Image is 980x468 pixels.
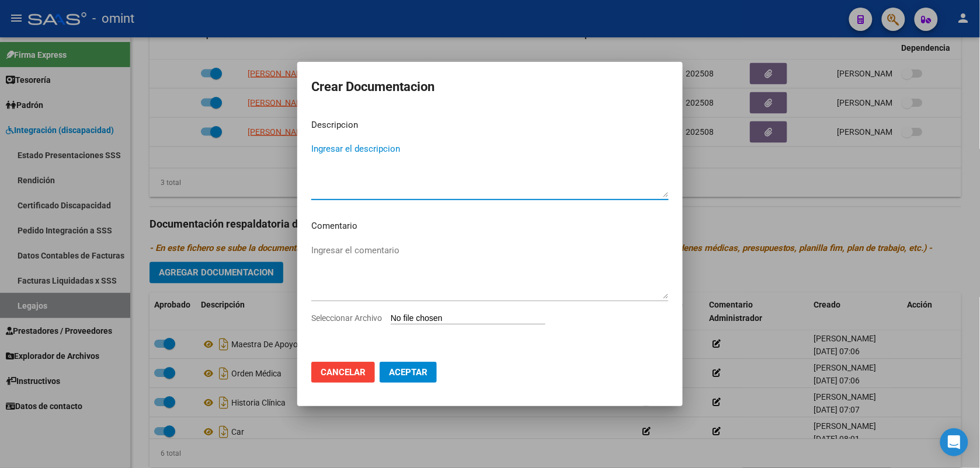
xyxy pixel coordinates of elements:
span: Cancelar [321,367,366,378]
span: Aceptar [389,367,428,378]
div: Open Intercom Messenger [940,428,968,456]
p: Descripcion [311,118,669,132]
p: Comentario [311,219,669,233]
span: Seleccionar Archivo [311,313,382,323]
button: Cancelar [311,362,375,383]
button: Aceptar [380,362,437,383]
h2: Crear Documentacion [311,76,669,98]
